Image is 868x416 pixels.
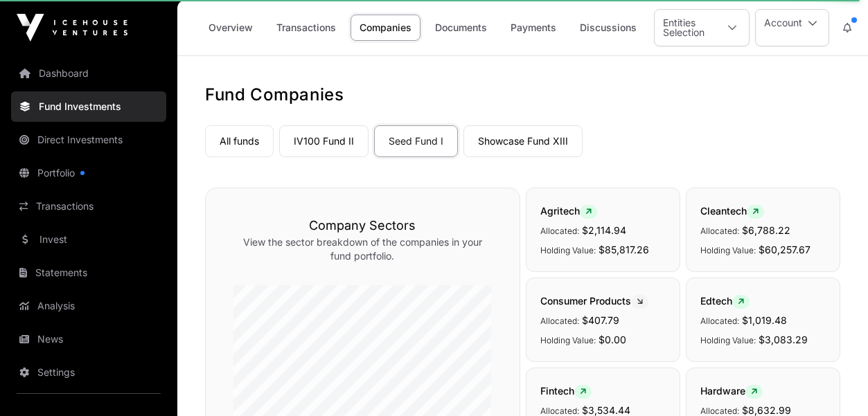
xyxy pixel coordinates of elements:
span: Holding Value: [700,245,756,255]
div: Entities Selection [655,10,716,46]
a: Invest [11,224,166,255]
span: Cleantech [700,205,764,217]
p: View the sector breakdown of the companies in your fund portfolio. [233,235,492,263]
span: Holding Value: [700,335,756,345]
span: $60,257.67 [759,244,811,255]
span: $2,114.94 [582,224,626,236]
a: Dashboard [11,58,166,89]
a: Seed Fund I [374,125,458,157]
span: $1,019.48 [742,314,787,326]
span: $0.00 [599,334,626,345]
img: Icehouse Ventures Logo [17,14,127,42]
span: Agritech [540,205,597,217]
span: Allocated: [700,406,739,416]
a: Transactions [267,15,345,41]
a: Discussions [571,15,646,41]
a: Documents [426,15,496,41]
a: Portfolio [11,158,166,188]
a: Fund Investments [11,91,166,122]
a: Companies [351,15,420,41]
span: Allocated: [540,406,579,416]
span: Allocated: [700,316,739,326]
h3: Company Sectors [233,216,492,235]
span: Holding Value: [540,335,596,345]
a: Statements [11,257,166,288]
a: All funds [205,125,274,157]
span: $85,817.26 [599,244,649,255]
span: Fintech [540,385,592,397]
span: $3,083.29 [759,334,808,345]
span: Allocated: [540,226,579,236]
a: IV100 Fund II [279,125,369,157]
a: Payments [502,15,565,41]
span: Edtech [700,295,750,307]
span: $6,788.22 [742,224,790,236]
a: Settings [11,357,166,388]
a: News [11,324,166,354]
button: Account [755,9,829,46]
a: Showcase Fund XIII [463,125,583,157]
span: $3,534.44 [582,404,630,416]
a: Overview [200,15,262,41]
a: Analysis [11,291,166,321]
span: Allocated: [700,226,739,236]
span: Consumer Products [540,295,648,307]
span: Allocated: [540,316,579,326]
iframe: Chat Widget [799,350,868,416]
a: Transactions [11,191,166,221]
a: Direct Investments [11,125,166,155]
span: Holding Value: [540,245,596,255]
span: Hardware [700,385,763,397]
span: $8,632.99 [742,404,791,416]
span: $407.79 [582,314,619,326]
h1: Fund Companies [205,84,840,106]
